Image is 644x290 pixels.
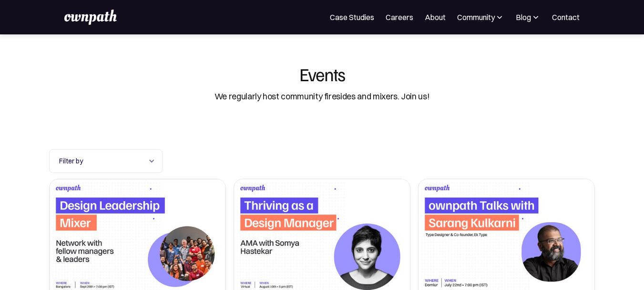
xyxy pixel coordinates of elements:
[215,90,430,103] div: We regularly host community firesides and mixers. Join us!
[299,65,345,83] div: Events
[386,11,413,23] a: Careers
[552,11,580,23] a: Contact
[457,11,504,23] div: Community
[516,11,531,23] div: Blog
[49,149,163,173] div: Filter by
[330,11,374,23] a: Case Studies
[457,11,495,23] div: Community
[59,155,143,167] div: Filter by
[516,11,541,23] div: Blog
[425,11,446,23] a: About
